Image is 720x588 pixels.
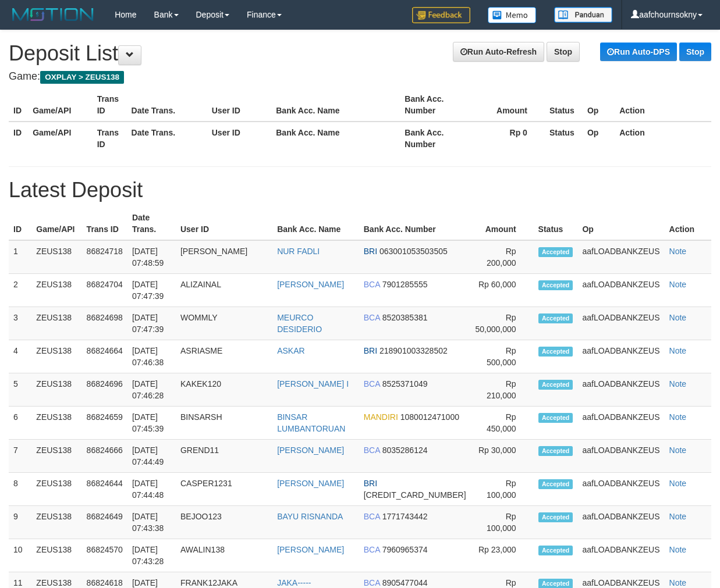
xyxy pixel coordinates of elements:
th: Bank Acc. Name [271,122,400,155]
th: Trans ID [82,207,127,240]
a: [PERSON_NAME] [277,545,344,554]
span: [CREDIT_CARD_NUMBER] [364,490,466,500]
td: WOMMLY [176,307,272,340]
td: [DATE] 07:46:38 [127,340,176,373]
span: 8905477044 [382,578,428,587]
span: 063001053503505 [379,247,448,256]
a: Note [669,479,687,488]
a: Stop [679,42,711,61]
a: Note [669,545,687,554]
td: BEJOO123 [176,506,272,539]
th: User ID [176,207,272,240]
th: Amount [471,207,534,240]
img: MOTION_logo.png [9,6,97,23]
th: Bank Acc. Name [271,88,400,122]
span: 218901003328502 [379,346,448,355]
th: ID [9,122,28,155]
th: Trans ID [93,88,127,122]
span: BRI [364,346,377,355]
td: 86824696 [82,373,127,407]
span: Accepted [538,280,573,290]
a: Note [669,412,687,422]
td: 86824698 [82,307,127,340]
td: ALIZAINAL [176,274,272,307]
td: Rp 30,000 [471,440,534,473]
td: 2 [9,274,31,307]
th: Action [665,207,711,240]
span: Accepted [538,247,573,257]
span: Accepted [538,347,573,357]
a: Run Auto-DPS [600,42,677,61]
td: [DATE] 07:43:38 [127,506,176,539]
td: BINSARSH [176,407,272,440]
td: aafLOADBANKZEUS [577,373,664,407]
td: ZEUS138 [31,340,81,373]
th: Trans ID [93,122,127,155]
td: aafLOADBANKZEUS [577,407,664,440]
td: CASPER1231 [176,473,272,506]
a: Note [669,512,687,521]
td: Rp 50,000,000 [471,307,534,340]
a: MEURCO DESIDERIO [277,313,322,334]
td: [DATE] 07:47:39 [127,307,176,340]
td: 5 [9,373,31,407]
td: 8 [9,473,31,506]
td: [DATE] 07:45:39 [127,407,176,440]
a: Note [669,379,687,389]
span: MANDIRI [364,412,398,422]
th: Rp 0 [480,122,545,155]
th: Game/API [28,122,93,155]
span: 8035286124 [382,446,428,455]
a: ASKAR [277,346,304,355]
td: [DATE] 07:43:28 [127,539,176,572]
td: ZEUS138 [31,240,81,274]
th: Game/API [31,207,81,240]
th: Action [615,122,711,155]
td: 6 [9,407,31,440]
td: ZEUS138 [31,473,81,506]
img: Button%20Memo.svg [488,7,537,23]
td: AWALIN138 [176,539,272,572]
td: 86824659 [82,407,127,440]
td: [PERSON_NAME] [176,240,272,274]
td: [DATE] 07:48:59 [127,240,176,274]
td: 3 [9,307,31,340]
a: Note [669,578,687,587]
td: Rp 200,000 [471,240,534,274]
th: Status [545,88,583,122]
th: Status [534,207,578,240]
td: Rp 100,000 [471,473,534,506]
th: Bank Acc. Number [400,122,480,155]
td: 4 [9,340,31,373]
td: ZEUS138 [31,440,81,473]
span: BCA [364,446,380,455]
td: ASRIASME [176,340,272,373]
span: BRI [364,247,377,256]
th: Status [545,122,583,155]
span: BCA [364,313,380,322]
span: BCA [364,379,380,389]
th: Date Trans. [127,88,207,122]
td: 86824704 [82,274,127,307]
th: ID [9,207,31,240]
a: Note [669,346,687,355]
h1: Deposit List [9,42,711,65]
td: ZEUS138 [31,539,81,572]
th: User ID [207,122,272,155]
td: Rp 60,000 [471,274,534,307]
a: [PERSON_NAME] [277,479,344,488]
span: 1080012471000 [400,412,459,422]
th: Op [583,88,615,122]
td: aafLOADBANKZEUS [577,340,664,373]
a: BINSAR LUMBANTORUAN [277,412,345,433]
td: Rp 23,000 [471,539,534,572]
th: Amount [480,88,545,122]
img: Feedback.jpg [412,7,470,23]
th: Date Trans. [127,122,207,155]
td: Rp 100,000 [471,506,534,539]
td: Rp 210,000 [471,373,534,407]
span: Accepted [538,446,573,456]
span: OXPLAY > ZEUS138 [40,71,124,84]
th: ID [9,88,28,122]
td: 86824644 [82,473,127,506]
